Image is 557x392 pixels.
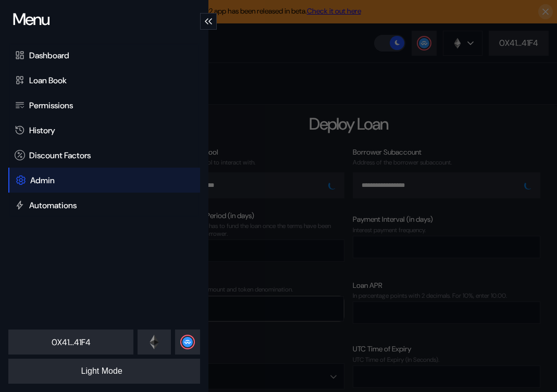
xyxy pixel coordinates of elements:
div: 0X41...41F4 [52,337,91,348]
div: Menu [13,8,49,30]
img: connect-logo [148,335,160,349]
a: Automations [8,193,200,218]
a: Admin [8,168,200,193]
div: Automations [29,200,77,211]
div: Discount Factors [29,150,91,161]
button: 0X41...41F4 [8,330,133,355]
div: Admin [30,175,55,186]
button: Light Mode [8,359,200,384]
a: Discount Factors [8,143,200,168]
div: History [29,125,55,136]
div: Loan Book [29,75,67,86]
div: Dashboard [29,50,69,61]
a: History [8,118,200,143]
a: Dashboard [8,43,200,68]
a: Permissions [8,93,200,118]
div: Permissions [29,100,73,111]
a: Loan Book [8,68,200,93]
